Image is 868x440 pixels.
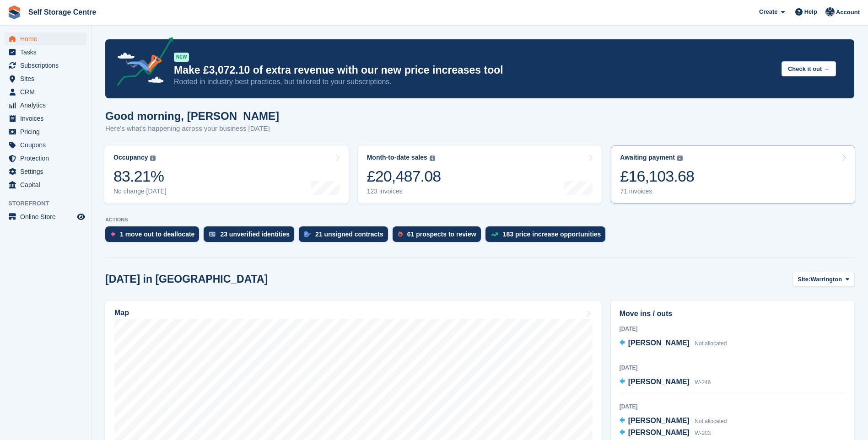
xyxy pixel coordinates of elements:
[620,376,711,388] a: [PERSON_NAME] W-246
[367,154,427,161] div: Month-to-date sales
[7,5,21,19] img: stora-icon-8386f47178a22dfd0bd8f6a31ec36ba5ce8667c1dd55bd0f319d3a0aa187defe.svg
[20,125,75,138] span: Pricing
[628,429,690,436] span: [PERSON_NAME]
[620,188,694,195] div: 71 invoices
[20,99,75,112] span: Analytics
[20,112,75,125] span: Invoices
[491,232,498,236] img: price_increase_opportunities-93ffe204e8149a01c8c9dc8f82e8f89637d9d84a8eef4429ea346261dce0b2c0.svg
[5,125,86,138] a: menu
[5,165,86,178] a: menu
[150,156,156,161] img: icon-info-grey-7440780725fd019a000dd9b08b2336e03edf1995a4989e88bcd33f0948082b44.svg
[120,231,194,238] div: 1 move out to deallocate
[611,145,855,204] a: Awaiting payment £16,103.68 71 invoices
[620,415,727,427] a: [PERSON_NAME] Not allocated
[20,139,75,151] span: Coupons
[628,417,690,424] span: [PERSON_NAME]
[628,378,690,386] span: [PERSON_NAME]
[398,231,403,237] img: prospect-51fa495bee0391a8d652442698ab0144808aea92771e9ea1ae160a38d050c398.svg
[5,210,86,223] a: menu
[111,231,115,237] img: move_outs_to_deallocate_icon-f764333ba52eb49d3ac5e1228854f67142a1ed5810a6f6cc68b1a99e826820c5.svg
[20,86,75,98] span: CRM
[174,64,774,77] p: Make £3,072.10 of extra revenue with our new price increases tool
[75,211,86,222] a: Preview store
[5,139,86,151] a: menu
[358,145,602,204] a: Month-to-date sales £20,487.08 123 invoices
[20,210,75,223] span: Online Store
[798,275,810,284] span: Site:
[620,167,694,186] div: £16,103.68
[810,275,842,284] span: Warrington
[20,32,75,45] span: Home
[105,217,854,223] p: ACTIONS
[759,7,777,16] span: Create
[367,167,441,186] div: £20,487.08
[620,154,675,161] div: Awaiting payment
[793,272,854,287] button: Site: Warrington
[299,226,393,247] a: 21 unsigned contracts
[5,86,86,98] a: menu
[5,99,86,112] a: menu
[209,231,216,237] img: verify_identity-adf6edd0f0f0b5bbfe63781bf79b02c33cf7c696d77639b501bdc392416b5a36.svg
[367,188,441,195] div: 123 invoices
[620,427,711,439] a: [PERSON_NAME] W-203
[5,46,86,59] a: menu
[5,112,86,125] a: menu
[105,123,279,134] p: Here's what's happening across your business [DATE]
[220,231,290,238] div: 23 unverified identities
[485,226,610,247] a: 183 price increase opportunities
[113,188,167,195] div: No change [DATE]
[304,231,311,237] img: contract_signature_icon-13c848040528278c33f63329250d36e43548de30e8caae1d1a13099fd9432cc5.svg
[109,37,173,89] img: price-adjustments-announcement-icon-8257ccfd72463d97f412b2fc003d46551f7dbcb40ab6d574587a9cd5c0d94...
[628,339,690,347] span: [PERSON_NAME]
[315,231,383,238] div: 21 unsigned contracts
[620,338,727,349] a: [PERSON_NAME] Not allocated
[174,53,189,62] div: NEW
[113,154,148,161] div: Occupancy
[113,167,167,186] div: 83.21%
[105,110,279,122] h1: Good morning, [PERSON_NAME]
[407,231,476,238] div: 61 prospects to review
[804,7,817,16] span: Help
[20,178,75,191] span: Capital
[5,59,86,72] a: menu
[20,59,75,72] span: Subscriptions
[825,7,835,16] img: Clair Cole
[204,226,299,247] a: 23 unverified identities
[620,325,846,333] div: [DATE]
[105,226,204,247] a: 1 move out to deallocate
[620,308,846,319] h2: Move ins / outs
[393,226,485,247] a: 61 prospects to review
[695,430,711,436] span: W-203
[5,32,86,45] a: menu
[5,178,86,191] a: menu
[620,364,846,372] div: [DATE]
[174,77,774,87] p: Rooted in industry best practices, but tailored to your subscriptions.
[8,199,91,208] span: Storefront
[105,273,268,285] h2: [DATE] in [GEOGRAPHIC_DATA]
[836,8,860,17] span: Account
[503,231,601,238] div: 183 price increase opportunities
[695,379,711,386] span: W-246
[5,152,86,165] a: menu
[20,152,75,165] span: Protection
[430,156,435,161] img: icon-info-grey-7440780725fd019a000dd9b08b2336e03edf1995a4989e88bcd33f0948082b44.svg
[695,418,727,424] span: Not allocated
[25,5,100,20] a: Self Storage Centre
[5,72,86,85] a: menu
[114,309,129,317] h2: Map
[20,46,75,59] span: Tasks
[104,145,349,204] a: Occupancy 83.21% No change [DATE]
[20,165,75,178] span: Settings
[695,340,727,347] span: Not allocated
[620,402,846,411] div: [DATE]
[20,72,75,85] span: Sites
[677,156,683,161] img: icon-info-grey-7440780725fd019a000dd9b08b2336e03edf1995a4989e88bcd33f0948082b44.svg
[782,61,836,76] button: Check it out →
